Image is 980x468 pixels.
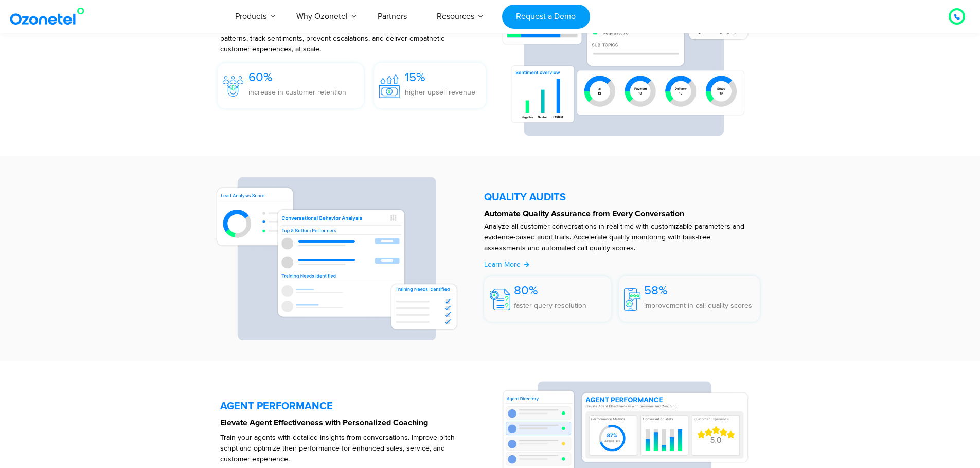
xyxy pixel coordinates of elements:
span: 80% [514,283,538,298]
h5: AGENT PERFORMANCE [220,401,491,411]
img: 80% [490,289,510,310]
p: increase in customer retention [248,87,346,98]
h5: QUALITY AUDITS [484,192,760,202]
a: Learn More [484,259,530,270]
img: 15% [379,74,400,98]
p: Proactively solve issues even before they occur. Identify conversation patterns, track sentiments... [220,22,466,54]
p: Analyze all customer conversations in real-time with customizable parameters and evidence-based a... [484,221,750,253]
p: Train your agents with detailed insights from conversations. Improve pitch script and optimize th... [220,432,455,464]
a: Request a Demo [502,5,590,29]
span: 58% [644,283,668,298]
span: 60% [248,70,273,85]
p: faster query resolution [514,300,586,311]
span: 15% [405,70,425,85]
img: 58% [624,288,640,311]
p: improvement in call quality scores [644,300,752,311]
strong: Elevate Agent Effectiveness with Personalized Coaching [220,419,428,427]
img: 60% [223,76,243,97]
strong: Automate Quality Assurance from Every Conversation [484,210,684,218]
p: higher upsell revenue [405,87,475,98]
span: Learn More [484,260,521,269]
